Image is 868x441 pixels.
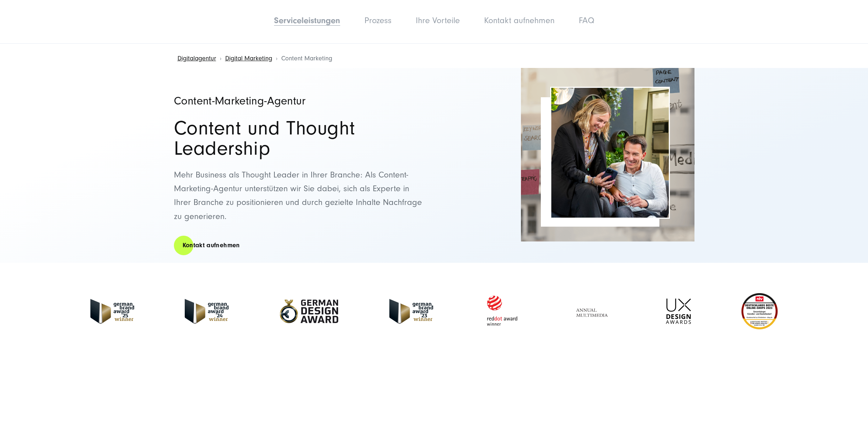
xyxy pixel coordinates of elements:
img: German-Design-Award - fullservice digital agentur SUNZINET [279,299,339,324]
a: Digitalagentur [178,55,216,62]
span: Mehr Business als Thought Leader in Ihrer Branche: Als Content-Marketing-Agentur unterstützen wir... [174,170,422,221]
img: content marketing agentur SUNZINET [521,68,694,241]
a: Kontakt aufnehmen [484,16,555,25]
a: Serviceleistungen [274,16,340,25]
img: Ein Mann und eine Frau sitzen und schauen auf einen Handy-Bildschirm - content marketing agentur ... [551,88,669,218]
img: Full Service Digitalagentur - Annual Multimedia Awards [571,299,615,324]
h2: Content und Thought Leadership [174,118,427,159]
a: Prozess [364,16,392,25]
a: Kontakt aufnehmen [174,235,249,256]
img: UX-Design-Awards - fullservice digital agentur SUNZINET [666,299,691,324]
img: German Brand Award 2023 Winner - fullservice digital agentur SUNZINET [389,299,433,324]
a: Digital Marketing [225,55,272,62]
a: FAQ [579,16,594,25]
h1: Content-Marketing-Agentur [174,95,427,107]
img: Red Dot Award winner - fullservice digital agentur SUNZINET [484,294,520,329]
img: German Brand Award winner 2025 - Full Service Digital Agentur SUNZINET [90,299,134,324]
img: Deutschlands beste Online Shops 2023 - boesner - Kunde - SUNZINET [741,293,778,329]
img: German-Brand-Award - fullservice digital agentur SUNZINET [185,299,228,324]
a: Ihre Vorteile [416,16,460,25]
span: Content Marketing [281,55,332,62]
